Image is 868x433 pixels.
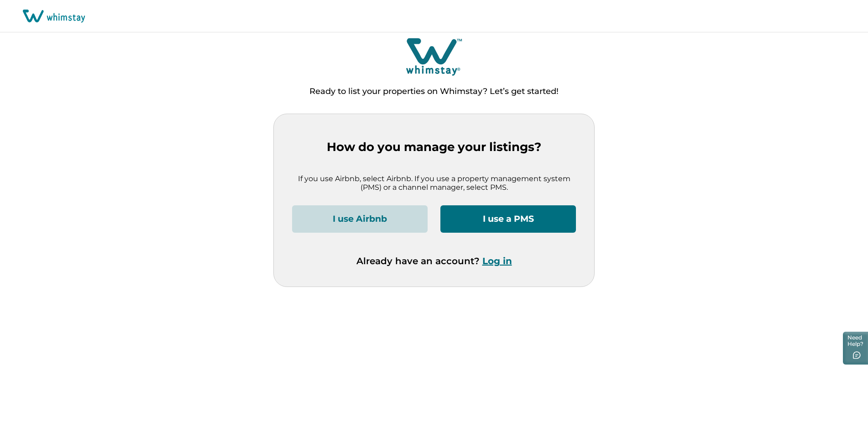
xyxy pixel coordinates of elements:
p: Ready to list your properties on Whimstay? Let’s get started! [309,87,559,96]
p: If you use Airbnb, select Airbnb. If you use a property management system (PMS) or a channel mana... [292,174,576,192]
p: Already have an account? [356,256,512,266]
button: Log in [482,256,512,266]
button: I use Airbnb [292,205,428,233]
button: I use a PMS [440,205,576,233]
p: How do you manage your listings? [292,140,576,154]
